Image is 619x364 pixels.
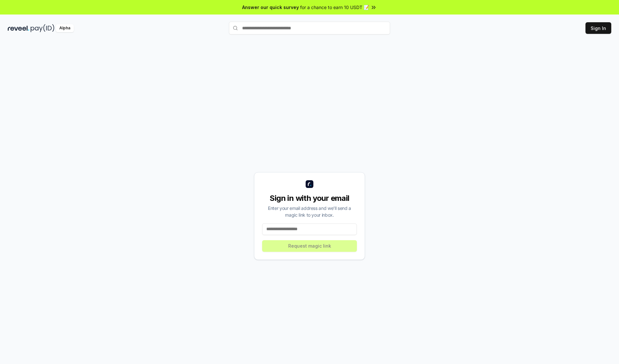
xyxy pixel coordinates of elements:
div: Enter your email address and we’ll send a magic link to your inbox. [262,205,357,218]
button: Sign In [585,22,611,34]
img: pay_id [31,24,54,32]
div: Sign in with your email [262,193,357,203]
span: Answer our quick survey [242,4,299,11]
img: logo_small [306,180,313,188]
span: for a chance to earn 10 USDT 📝 [300,4,369,11]
img: reveel_dark [8,24,29,32]
div: Alpha [56,24,74,32]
